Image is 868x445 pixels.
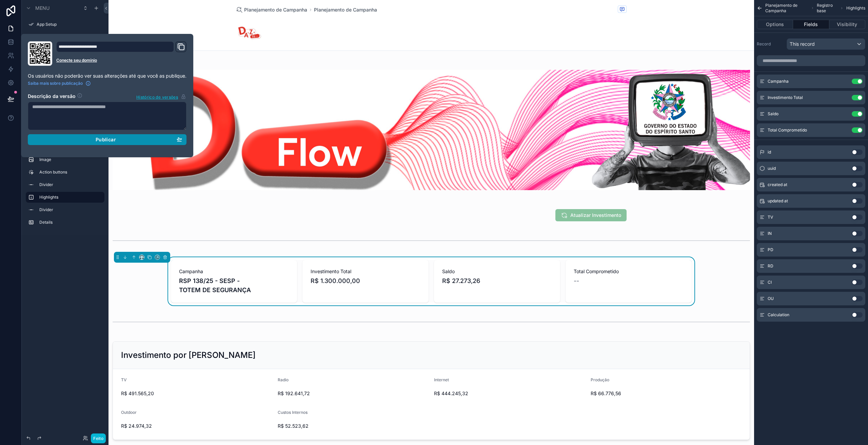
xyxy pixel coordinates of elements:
font: Histórico de versões [136,95,178,100]
label: Divider [39,182,102,187]
div: conteúdo rolável [22,151,108,235]
span: PD [768,247,773,252]
label: Record [757,41,784,47]
font: Conecte seu domínio [56,58,97,63]
font: Planejamento de Campanha [765,3,797,13]
span: Total Comprometido [768,127,807,133]
button: Histórico de versões [136,93,186,100]
button: Feito [91,433,106,443]
button: This record [787,38,865,50]
span: R$ 1.300.000,00 [311,276,420,286]
span: updated at [768,198,788,204]
span: RD [768,263,773,269]
font: Menu [35,5,50,11]
span: TV [768,215,773,220]
span: This record [790,41,815,47]
span: id [768,149,771,155]
a: Saiba mais sobre publicação [28,81,91,86]
span: Highlights [846,5,865,11]
a: Planejamento de Campanha [314,6,377,13]
div: Domínio e Link Personalizado [56,41,186,66]
span: uuid [768,166,776,171]
label: Details [39,220,102,225]
h4: RSP 138/25 - SESP - TOTEM DE SEGURANÇA [179,276,289,295]
span: Total Comprometido [574,268,684,275]
span: Planejamento de Campanha [244,6,307,13]
font: Os usuários não poderão ver suas alterações até que você as publique. [28,73,186,79]
button: Visibility [829,20,865,29]
font: Feito [93,436,103,441]
span: Saldo [442,268,552,275]
button: Fields [793,20,829,29]
font: Descrição da versão [28,93,76,99]
span: OU [768,296,774,301]
label: Highlights [39,195,99,200]
font: Registro base [817,3,833,13]
span: Investimento Total [311,268,420,275]
span: Campanha [768,79,789,84]
label: App Setup [37,22,103,27]
button: Publicar [28,134,186,145]
a: Conecte seu domínio [56,58,186,63]
font: Saiba mais sobre publicação [28,81,83,86]
span: IN [768,231,772,236]
span: Campanha [179,268,289,275]
span: -- [574,276,579,286]
label: Action buttons [39,169,102,175]
span: R$ 27.273,26 [442,276,552,286]
span: created at [768,182,787,187]
label: Divider [39,207,102,213]
button: Options [757,20,793,29]
span: Saldo [768,111,778,117]
span: Calculation [768,312,789,318]
label: Image [39,157,102,162]
span: CI [768,280,772,285]
a: Planejamento de Campanha [236,6,307,13]
span: Investimento Total [768,95,803,100]
font: Publicar [96,137,116,142]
